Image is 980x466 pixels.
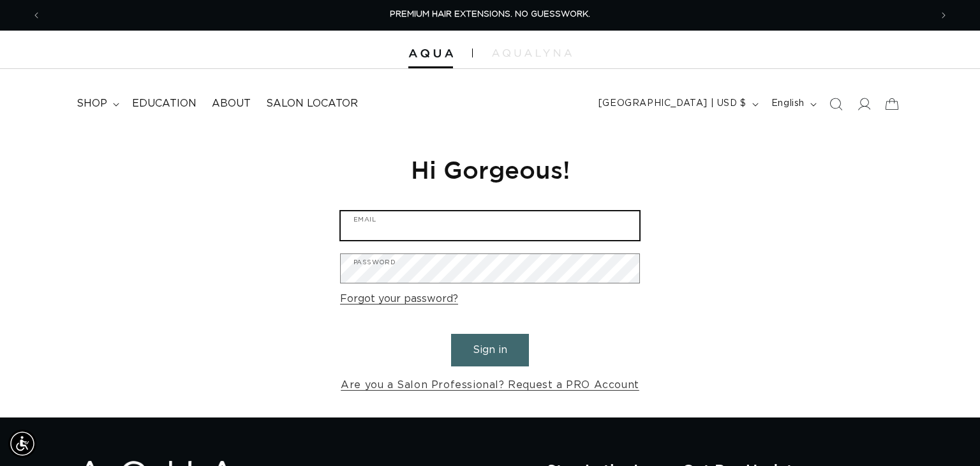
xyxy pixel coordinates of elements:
[340,154,640,185] h1: Hi Gorgeous!
[22,3,50,27] button: Previous announcement
[124,89,204,118] a: Education
[591,92,764,116] button: [GEOGRAPHIC_DATA] | USD $
[341,211,639,240] input: Email
[408,49,453,58] img: Aqua Hair Extensions
[8,430,36,458] div: Accessibility Menu
[212,97,251,110] span: About
[492,49,572,57] img: aqualyna.com
[266,97,358,110] span: Salon Locator
[77,97,107,110] span: shop
[340,290,458,308] a: Forgot your password?
[341,376,639,395] a: Are you a Salon Professional? Request a PRO Account
[771,97,805,110] span: English
[390,10,590,19] span: PREMIUM HAIR EXTENSIONS. NO GUESSWORK.
[69,89,124,118] summary: shop
[598,97,746,110] span: [GEOGRAPHIC_DATA] | USD $
[451,334,529,366] button: Sign in
[930,3,958,27] button: Next announcement
[764,92,822,116] button: English
[916,405,980,466] iframe: Chat Widget
[132,97,197,110] span: Education
[822,90,850,118] summary: Search
[204,89,258,118] a: About
[258,89,366,118] a: Salon Locator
